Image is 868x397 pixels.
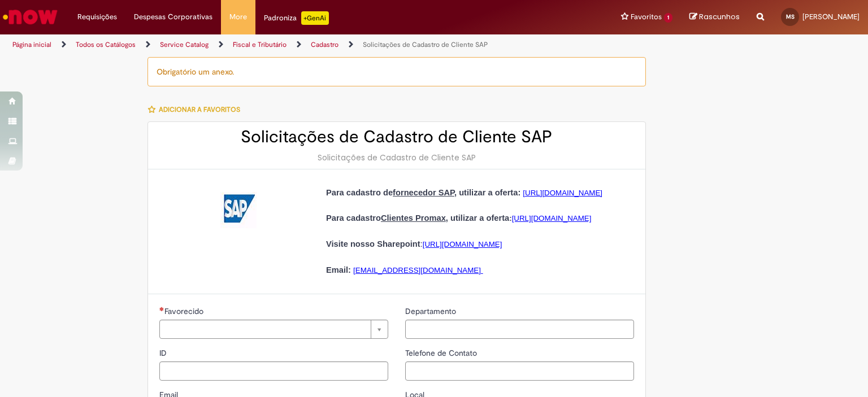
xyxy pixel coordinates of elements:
[264,11,329,25] div: Padroniza
[229,11,247,23] span: More
[353,266,481,274] a: [EMAIL_ADDRESS][DOMAIN_NAME]
[512,214,592,223] a: [URL][DOMAIN_NAME]
[420,239,423,248] span: :
[786,13,795,20] span: MS
[802,12,860,21] span: [PERSON_NAME]
[147,98,246,121] button: Adicionar a Favoritos
[147,57,646,86] div: Obrigatório um anexo.
[159,361,388,381] input: ID
[134,11,212,23] span: Despesas Corporativas
[160,40,209,49] a: Service Catalog
[423,240,502,248] a: [URL][DOMAIN_NAME]
[509,214,511,223] span: :
[159,348,169,358] span: ID
[326,213,509,223] span: Para cadastro , utilizar a oferta
[664,13,672,23] span: 1
[76,40,136,49] a: Todos os Catálogos
[381,213,446,223] u: Clientes Promax
[12,40,51,49] a: Página inicial
[405,306,458,316] span: Departamento
[159,320,388,339] a: Limpar campo Favorecido
[523,189,602,197] a: [URL][DOMAIN_NAME]
[159,307,164,311] span: Necessários
[8,34,570,55] ul: Trilhas de página
[326,239,420,248] span: Visite nosso Sharepoint
[631,11,662,23] span: Favoritos
[699,11,740,22] span: Rascunhos
[164,306,206,316] span: Necessários - Favorecido
[233,40,287,49] a: Fiscal e Tributário
[326,265,351,274] span: Email:
[159,152,634,163] div: Solicitações de Cadastro de Cliente SAP
[326,188,520,197] span: Para cadastro de , utilizar a oferta:
[159,128,634,146] h2: Solicitações de Cadastro de Cliente SAP
[77,11,117,23] span: Requisições
[405,320,634,339] input: Departamento
[301,11,329,25] p: +GenAi
[405,348,479,358] span: Telefone de Contato
[311,40,338,49] a: Cadastro
[689,12,740,23] a: Rascunhos
[1,6,59,28] img: ServiceNow
[363,40,488,49] a: Solicitações de Cadastro de Cliente SAP
[220,192,257,228] img: Solicitações de Cadastro de Cliente SAP
[393,188,454,197] u: fornecedor SAP
[405,361,634,381] input: Telefone de Contato
[159,105,240,114] span: Adicionar a Favoritos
